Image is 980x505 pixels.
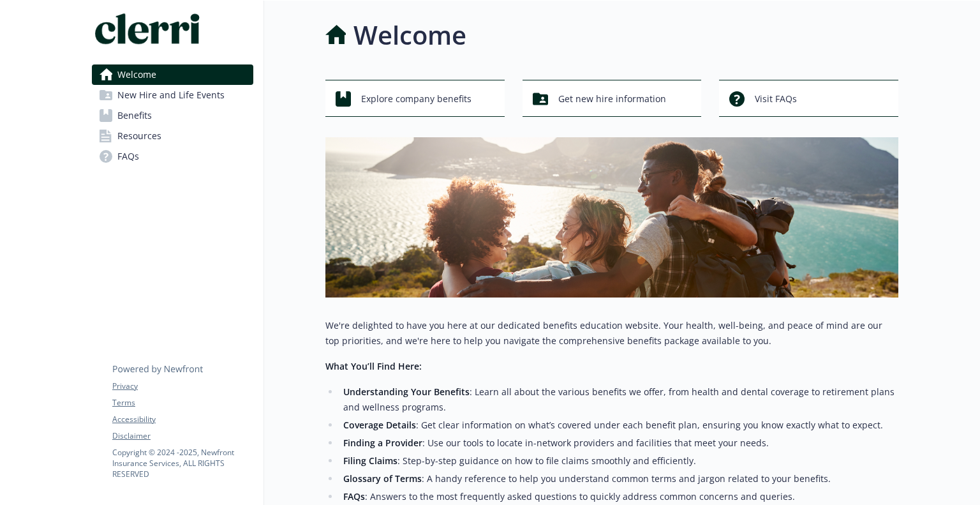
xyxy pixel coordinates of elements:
[112,397,253,409] a: Terms
[117,126,161,146] span: Resources
[343,472,422,485] strong: Glossary of Terms
[92,64,253,85] a: Welcome
[117,85,225,105] span: New Hire and Life Events
[339,489,898,504] li: : Answers to the most frequently asked questions to quickly address common concerns and queries.
[325,318,898,349] p: We're delighted to have you here at our dedicated benefits education website. Your health, well-b...
[343,490,365,502] strong: FAQs
[325,137,898,298] img: overview page banner
[523,80,702,117] button: Get new hire information
[343,419,416,431] strong: Coverage Details
[92,126,253,146] a: Resources
[343,437,422,449] strong: Finding a Provider
[92,85,253,105] a: New Hire and Life Events
[339,471,898,486] li: : A handy reference to help you understand common terms and jargon related to your benefits.
[325,360,422,372] strong: What You’ll Find Here:
[325,80,505,117] button: Explore company benefits
[361,87,471,111] span: Explore company benefits
[112,447,253,479] p: Copyright © 2024 - 2025 , Newfront Insurance Services, ALL RIGHTS RESERVED
[117,146,139,167] span: FAQs
[343,455,397,467] strong: Filing Claims
[719,80,898,117] button: Visit FAQs
[339,453,898,469] li: : Step-by-step guidance on how to file claims smoothly and efficiently.
[755,87,797,111] span: Visit FAQs
[112,414,253,425] a: Accessibility
[339,418,898,433] li: : Get clear information on what’s covered under each benefit plan, ensuring you know exactly what...
[112,381,253,392] a: Privacy
[112,430,253,442] a: Disclaimer
[353,16,466,54] h1: Welcome
[343,386,470,398] strong: Understanding Your Benefits
[92,146,253,167] a: FAQs
[339,435,898,451] li: : Use our tools to locate in-network providers and facilities that meet your needs.
[558,87,666,111] span: Get new hire information
[117,105,152,126] span: Benefits
[117,64,156,85] span: Welcome
[339,384,898,415] li: : Learn all about the various benefits we offer, from health and dental coverage to retirement pl...
[92,105,253,126] a: Benefits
